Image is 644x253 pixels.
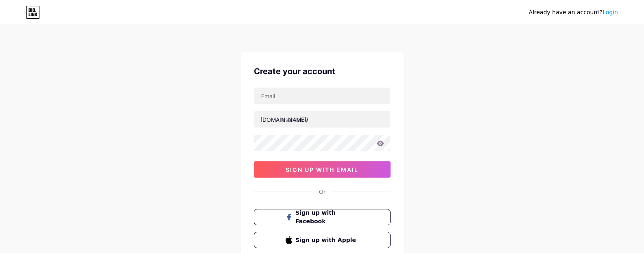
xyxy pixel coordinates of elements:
button: Sign up with Apple [254,232,391,248]
a: Login [603,9,618,15]
span: Sign up with Facebook [295,209,358,226]
input: Email [254,88,390,104]
div: [DOMAIN_NAME]/ [260,115,308,124]
input: username [254,111,390,128]
span: sign up with email [286,166,358,173]
div: Or [319,187,325,196]
button: Sign up with Facebook [254,209,391,225]
span: Sign up with Apple [295,236,358,244]
button: sign up with email [254,161,391,178]
div: Create your account [254,65,391,77]
div: Already have an account? [529,8,618,17]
